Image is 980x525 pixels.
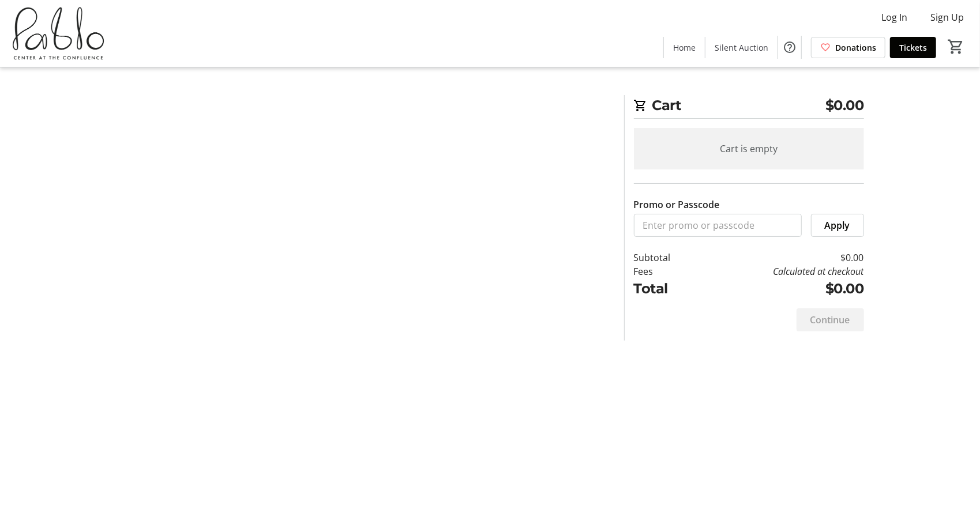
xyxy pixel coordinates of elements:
button: Help [778,36,801,59]
span: Tickets [899,41,927,54]
img: Pablo Center's Logo [7,5,110,62]
button: Log In [872,8,917,27]
span: Apply [825,218,850,232]
td: $0.00 [700,251,863,265]
span: Log In [881,10,907,24]
span: Home [673,41,696,54]
h2: Cart [634,95,864,119]
a: Home [664,37,705,58]
button: Cart [945,36,966,57]
a: Silent Auction [705,37,778,58]
td: Total [634,278,701,299]
button: Apply [811,214,864,237]
label: Promo or Passcode [634,198,720,211]
td: Subtotal [634,251,701,265]
span: Donations [835,41,876,54]
div: Cart is empty [634,128,864,169]
td: Fees [634,265,701,278]
span: Sign Up [930,10,964,24]
a: Tickets [890,37,936,58]
span: $0.00 [825,95,864,116]
a: Donations [811,37,885,58]
button: Sign Up [921,8,973,27]
td: $0.00 [700,278,863,299]
span: Silent Auction [715,41,768,54]
input: Enter promo or passcode [634,214,802,237]
td: Calculated at checkout [700,265,863,278]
